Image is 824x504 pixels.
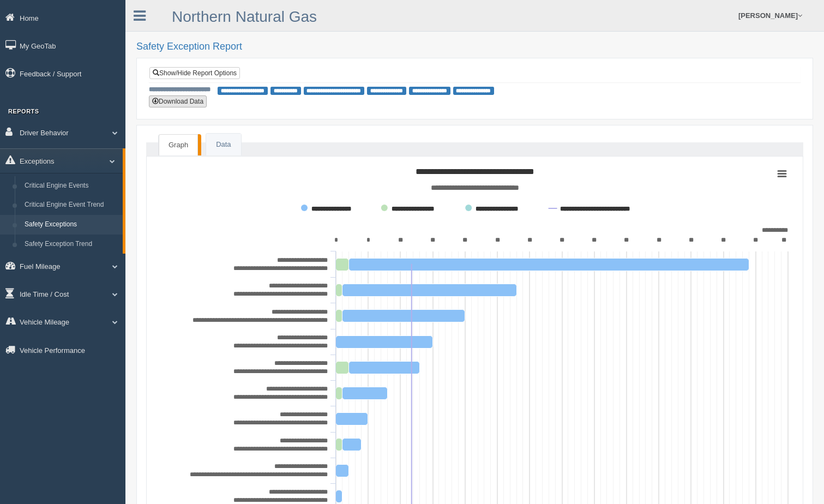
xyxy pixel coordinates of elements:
[159,134,198,156] a: Graph
[149,67,240,79] a: Show/Hide Report Options
[20,195,123,215] a: Critical Engine Event Trend
[149,95,207,107] button: Download Data
[20,215,123,235] a: Safety Exceptions
[20,235,123,254] a: Safety Exception Trend
[206,134,240,156] a: Data
[136,41,813,52] h2: Safety Exception Report
[172,8,317,25] a: Northern Natural Gas
[20,176,123,196] a: Critical Engine Events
